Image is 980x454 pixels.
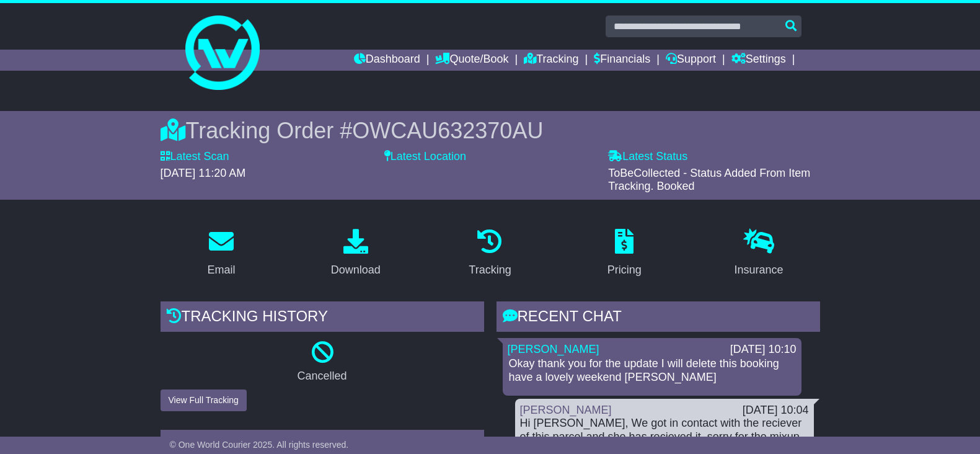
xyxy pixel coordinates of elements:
[666,50,716,71] a: Support
[435,50,508,71] a: Quote/Book
[731,50,786,71] a: Settings
[161,301,484,335] div: Tracking history
[730,343,797,357] div: [DATE] 10:10
[207,262,235,278] div: Email
[509,357,795,384] p: Okay thank you for the update I will delete this booking have a lovely weekend [PERSON_NAME]
[161,370,484,383] p: Cancelled
[384,150,466,164] label: Latest Location
[607,262,642,278] div: Pricing
[161,389,247,411] button: View Full Tracking
[352,118,543,143] span: OWCAU632370AU
[354,50,420,71] a: Dashboard
[161,150,229,164] label: Latest Scan
[161,167,246,179] span: [DATE] 11:20 AM
[608,167,810,193] span: ToBeCollected - Status Added From Item Tracking. Booked
[508,343,599,355] a: [PERSON_NAME]
[726,225,792,283] a: Insurance
[520,404,612,416] a: [PERSON_NAME]
[524,50,578,71] a: Tracking
[170,440,349,450] span: © One World Courier 2025. All rights reserved.
[461,225,519,283] a: Tracking
[323,225,389,283] a: Download
[199,225,243,283] a: Email
[497,301,820,335] div: RECENT CHAT
[469,262,511,278] div: Tracking
[608,150,687,164] label: Latest Status
[599,225,650,283] a: Pricing
[735,262,784,278] div: Insurance
[331,262,381,278] div: Download
[594,50,650,71] a: Financials
[743,404,809,417] div: [DATE] 10:04
[161,117,820,144] div: Tracking Order #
